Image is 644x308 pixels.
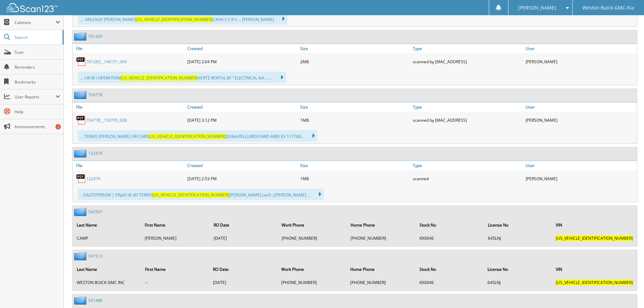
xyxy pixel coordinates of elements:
[76,115,86,125] img: PDF.png
[524,44,637,53] a: User
[210,233,278,244] td: [DATE]
[186,102,299,112] a: Created
[278,233,347,244] td: [PHONE_NUMBER]
[88,33,102,39] a: 701269
[120,75,197,81] span: [US_VEHICLE_IDENTIFICATION_NUMBER]
[73,233,141,244] td: CAMP
[78,13,287,25] div: .... MILEAGE [PERSON_NAME] CASH S E R V ... [PERSON_NAME]
[347,233,415,244] td: [PHONE_NUMBER]
[74,149,88,158] img: folder2.png
[524,113,637,127] div: [PERSON_NAME]
[411,161,524,170] a: Type
[88,253,102,259] a: 541513
[210,262,277,276] th: RO Date
[299,172,411,185] div: 1MB
[278,262,347,276] th: Work Phone
[411,55,524,68] div: scanned by [MAC_ADDRESS]
[76,173,86,184] img: PDF.png
[78,130,317,142] div: ... TERMS [PERSON_NAME] OR CARD 20/KiA/fELLURIDE/4WD AWD EX 111768...
[210,218,278,232] th: RO Date
[73,218,141,232] th: Last Name
[347,262,415,276] th: Home Phone
[73,262,141,276] th: Last Name
[141,233,210,244] td: [PERSON_NAME]
[299,102,411,112] a: Size
[299,113,411,127] div: 1MB
[416,277,484,288] td: KX0046
[15,79,60,85] span: Bookmarks
[86,176,100,182] a: 122479
[518,6,556,10] span: [PERSON_NAME]
[7,3,57,12] img: scan123-logo-white.svg
[136,17,213,22] span: [US_VEHICLE_IDENTIFICATION_NUMBER]
[78,72,286,83] div: ... I W W I OPERATION HERTZ RENTAL Bf " ELECTRICAL KiA ... ...
[416,233,483,244] td: KX0046
[88,298,102,303] a: 541488
[88,92,102,98] a: 704778
[556,235,633,241] span: [US_VEHICLE_IDENTIFICATION_NUMBER]
[347,218,415,232] th: Home Phone
[74,32,88,41] img: folder2.png
[55,124,61,129] div: 3
[74,91,88,99] img: folder2.png
[411,113,524,127] div: scanned by [MAC_ADDRESS]
[347,277,415,288] td: [PHONE_NUMBER]
[299,44,411,53] a: Size
[186,55,299,68] div: [DATE] 2:04 PM
[142,262,209,276] th: First Name
[484,277,552,288] td: 645LNJ
[484,262,552,276] th: License No
[86,59,127,65] a: 701269__140151_009
[149,134,226,139] span: [US_VEHICLE_IDENTIFICATION_NUMBER]
[524,172,637,185] div: [PERSON_NAME]
[86,117,127,123] a: 704778__150705_008
[524,55,637,68] div: [PERSON_NAME]
[210,277,277,288] td: [DATE]
[76,56,86,67] img: PDF.png
[278,218,347,232] th: Work Phone
[416,218,483,232] th: Stock No
[299,161,411,170] a: Size
[73,277,141,288] td: WESTON BUICK GMC INC
[552,262,636,276] th: VIN
[73,44,186,53] a: File
[556,280,633,285] span: [US_VEHICLE_IDENTIFICATION_NUMBER]
[524,161,637,170] a: User
[15,49,60,55] span: Scan
[524,102,637,112] a: User
[15,20,55,25] span: Cabinets
[15,94,55,100] span: User Reports
[186,172,299,185] div: [DATE] 2:53 PM
[15,109,60,115] span: Help
[411,102,524,112] a: Type
[88,209,102,215] a: 542507
[278,277,347,288] td: [PHONE_NUMBER]
[186,44,299,53] a: Created
[582,6,634,10] span: Weston Buick-GMC-Kia
[74,208,88,216] img: folder2.png
[552,218,636,232] th: VIN
[73,161,186,170] a: File
[411,172,524,185] div: scanned
[411,44,524,53] a: Type
[88,150,102,156] a: 122479
[484,233,552,244] td: 645LNJ
[78,189,324,200] div: ...SALESPERSON | ERpk5 iB dO TERMS [PERSON_NAME].carD |[PERSON_NAME] ...
[142,277,209,288] td: --
[141,218,210,232] th: First Name
[152,192,229,198] span: [US_VEHICLE_IDENTIFICATION_NUMBER]
[73,102,186,112] a: File
[416,262,484,276] th: Stock No
[15,34,59,40] span: Search
[74,252,88,260] img: folder2.png
[74,296,88,305] img: folder2.png
[299,55,411,68] div: 2MB
[186,113,299,127] div: [DATE] 3:12 PM
[15,124,60,129] span: Announcements
[15,64,60,70] span: Reminders
[484,218,552,232] th: License No
[186,161,299,170] a: Created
